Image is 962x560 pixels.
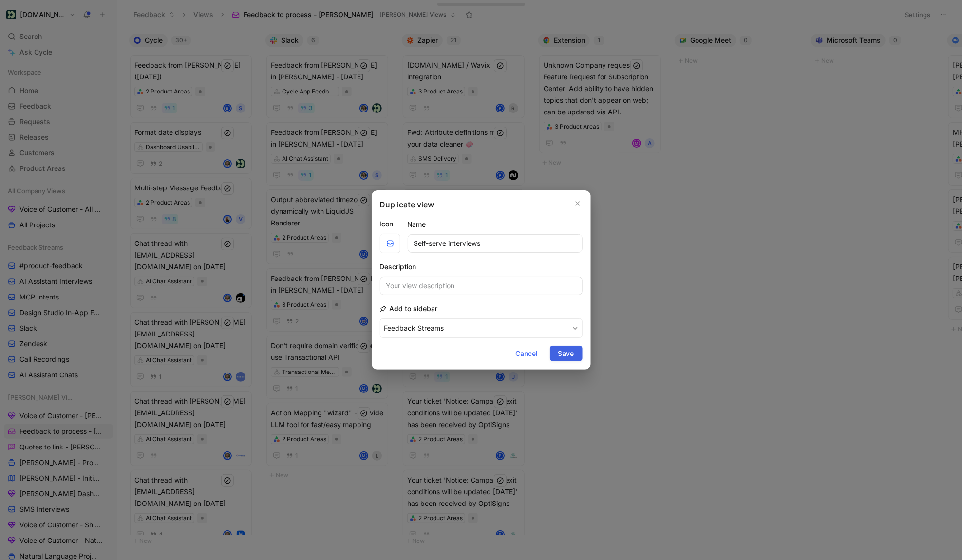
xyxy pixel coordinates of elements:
span: Save [558,348,574,359]
h2: Name [408,219,426,230]
button: Feedback Streams [380,318,583,338]
button: Cancel [508,346,546,361]
input: Your view name [408,234,583,253]
h2: Description [380,261,416,273]
input: Your view description [380,277,583,295]
label: Icon [380,218,400,230]
span: Cancel [516,348,538,359]
h2: Add to sidebar [380,303,438,315]
button: Save [550,346,583,361]
h2: Duplicate view [380,199,434,210]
